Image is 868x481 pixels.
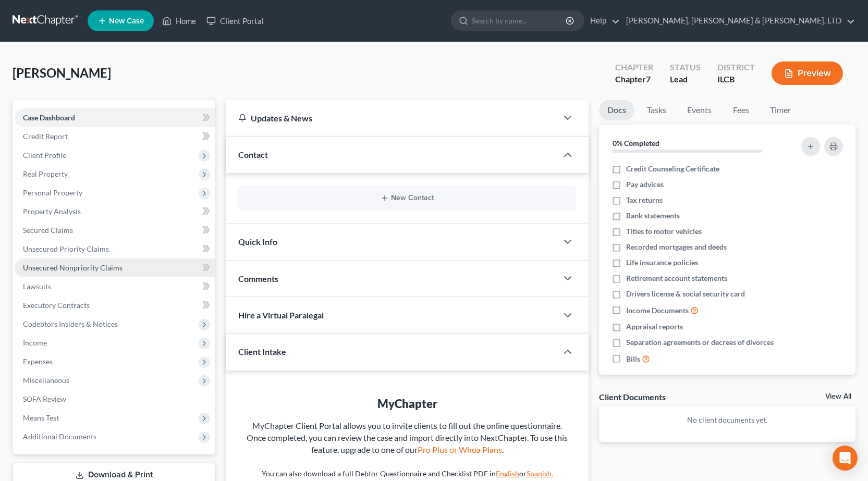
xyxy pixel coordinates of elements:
div: Status [670,61,701,73]
span: Recorded mortgages and deeds [626,242,727,252]
span: Personal Property [23,188,82,197]
div: MyChapter [247,396,568,412]
div: Client Documents [599,391,666,402]
span: Separation agreements or decrees of divorces [626,337,774,348]
a: Client Portal [201,11,269,30]
span: Comments [238,274,278,283]
a: Help [585,11,620,30]
a: Pro Plus or Whoa Plans [418,445,502,454]
a: Lawsuits [15,277,215,296]
span: Titles to motor vehicles [626,226,702,237]
div: Updates & News [238,113,545,124]
span: New Case [109,17,144,25]
p: No client documents yet. [607,415,847,425]
span: Quick Info [238,237,277,246]
a: Unsecured Priority Claims [15,240,215,258]
span: Case Dashboard [23,113,75,122]
span: Bills [626,354,640,364]
span: Unsecured Nonpriority Claims [23,263,123,272]
span: Client Profile [23,151,66,159]
span: Property Analysis [23,207,81,216]
span: Hire a Virtual Paralegal [238,310,324,320]
span: Executory Contracts [23,301,90,310]
span: Miscellaneous [23,376,69,385]
a: Events [679,100,720,120]
a: Unsecured Nonpriority Claims [15,258,215,277]
a: Timer [762,100,799,120]
span: Life insurance policies [626,257,698,268]
span: Client Intake [238,347,286,356]
span: Credit Counseling Certificate [626,164,719,174]
a: SOFA Review [15,390,215,409]
span: [PERSON_NAME] [13,65,111,80]
span: Appraisal reports [626,322,683,332]
span: Lawsuits [23,282,51,291]
input: Search by name... [472,11,567,30]
span: SOFA Review [23,394,66,403]
span: Bank statements [626,211,680,221]
a: Tasks [639,100,675,120]
a: Home [157,11,201,30]
span: MyChapter Client Portal allows you to invite clients to fill out the online questionnaire. Once c... [247,421,568,454]
span: Expenses [23,357,53,366]
div: District [717,61,755,73]
span: Tax returns [626,195,663,205]
span: Additional Documents [23,432,96,441]
span: Unsecured Priority Claims [23,244,109,253]
div: Chapter [615,61,653,73]
strong: 0% Completed [613,139,659,147]
span: Secured Claims [23,226,73,235]
a: Property Analysis [15,202,215,221]
button: Preview [772,61,843,85]
span: Real Property [23,169,68,178]
span: Credit Report [23,132,68,141]
span: Income [23,338,47,347]
span: Income Documents [626,305,689,316]
span: Means Test [23,413,59,422]
a: Case Dashboard [15,108,215,127]
a: Fees [724,100,757,120]
span: Contact [238,150,268,159]
a: Executory Contracts [15,296,215,315]
a: [PERSON_NAME], [PERSON_NAME] & [PERSON_NAME], LTD [621,11,855,30]
div: Chapter [615,73,653,85]
div: Lead [670,73,701,85]
p: You can also download a full Debtor Questionnaire and Checklist PDF in or [247,468,568,479]
button: New Contact [247,194,568,202]
a: Credit Report [15,127,215,146]
div: ILCB [717,73,755,85]
span: 7 [646,74,651,84]
a: Spanish. [527,469,553,478]
span: Pay advices [626,179,664,190]
span: Retirement account statements [626,273,727,283]
a: Secured Claims [15,221,215,240]
div: Open Intercom Messenger [833,446,858,471]
span: Codebtors Insiders & Notices [23,319,118,328]
a: Docs [599,100,634,120]
span: Drivers license & social security card [626,289,745,299]
a: English [496,469,519,478]
a: View All [825,393,851,400]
